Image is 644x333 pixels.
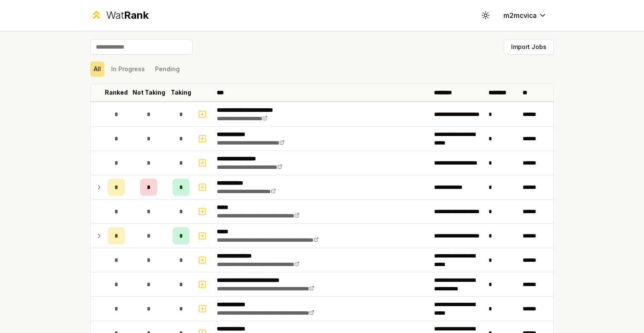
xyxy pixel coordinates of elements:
[503,10,537,20] span: m2mcvica
[105,88,128,97] p: Ranked
[90,9,149,22] a: WatRank
[124,9,149,21] span: Rank
[132,88,165,97] p: Not Taking
[90,61,104,77] button: All
[152,61,183,77] button: Pending
[108,61,148,77] button: In Progress
[497,8,554,23] button: m2mcvica
[504,39,554,55] button: Import Jobs
[106,9,149,22] div: Wat
[171,88,191,97] p: Taking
